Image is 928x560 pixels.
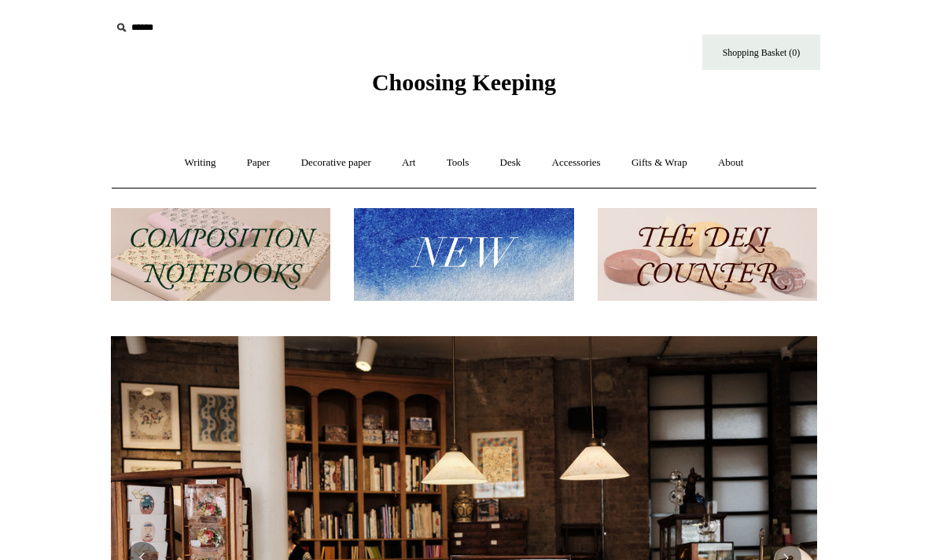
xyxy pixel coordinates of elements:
[287,142,385,184] a: Decorative paper
[372,69,556,95] span: Choosing Keeping
[233,142,285,184] a: Paper
[354,208,573,302] img: New.jpg__PID:f73bdf93-380a-4a35-bcfe-7823039498e1
[388,142,429,184] a: Art
[538,142,615,184] a: Accessories
[704,142,758,184] a: About
[171,142,230,184] a: Writing
[598,208,817,302] img: The Deli Counter
[702,35,820,70] a: Shopping Basket (0)
[433,142,484,184] a: Tools
[486,142,536,184] a: Desk
[617,142,702,184] a: Gifts & Wrap
[372,82,556,93] a: Choosing Keeping
[111,208,330,302] img: 202302 Composition ledgers.jpg__PID:69722ee6-fa44-49dd-a067-31375e5d54ec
